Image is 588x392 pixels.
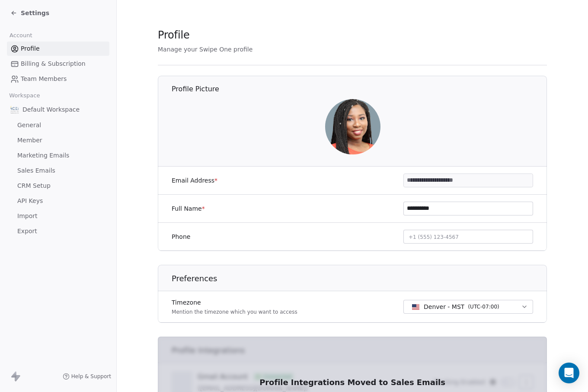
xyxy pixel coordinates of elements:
a: Profile [7,42,109,56]
a: API Keys [7,194,109,208]
h1: Profile Integrations Moved to Sales Emails [211,377,494,388]
a: Sales Emails [7,164,109,178]
p: Mention the timezone which you want to access [172,308,297,315]
label: Phone [172,232,190,241]
span: Member [17,136,42,145]
span: CRM Setup [17,181,51,190]
a: Team Members [7,72,109,86]
img: b3358fb3-047b-43d0-ae6a-067dfc99bb2f-1_all_7715.png [10,105,19,114]
button: Denver - MST(UTC-07:00) [403,300,533,314]
span: ( UTC-07:00 ) [468,303,499,311]
span: Billing & Subscription [21,59,86,68]
h1: Preferences [172,273,547,284]
a: Export [7,224,109,238]
a: Help & Support [63,373,111,380]
span: Export [17,227,37,236]
span: Sales Emails [17,166,55,175]
img: 06LbfGHwkaWGryi67vdkX2bSimD0W8TsydOXc78bG8w [325,99,380,154]
span: Manage your Swipe One profile [158,46,252,53]
a: Member [7,133,109,148]
span: Account [6,29,36,42]
a: Import [7,209,109,223]
span: Marketing Emails [17,151,69,160]
a: Settings [10,9,49,17]
a: CRM Setup [7,179,109,193]
span: Import [17,212,37,221]
span: Profile [158,29,190,42]
span: API Keys [17,196,43,206]
label: Full Name [172,204,205,213]
h1: Profile Picture [172,84,547,94]
span: Settings [21,9,49,17]
a: Marketing Emails [7,148,109,163]
span: +1 (555) 123-4567 [409,234,459,240]
span: Default Workspace [22,105,80,114]
span: Profile [21,44,40,53]
span: Denver - MST [424,302,464,311]
button: +1 (555) 123-4567 [403,230,533,244]
a: Billing & Subscription [7,57,109,71]
span: Help & Support [71,373,111,380]
span: General [17,121,41,130]
span: Workspace [6,89,44,102]
label: Email Address [172,176,217,185]
div: Open Intercom Messenger [559,363,579,383]
a: General [7,118,109,132]
span: Team Members [21,74,67,84]
label: Timezone [172,298,297,307]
